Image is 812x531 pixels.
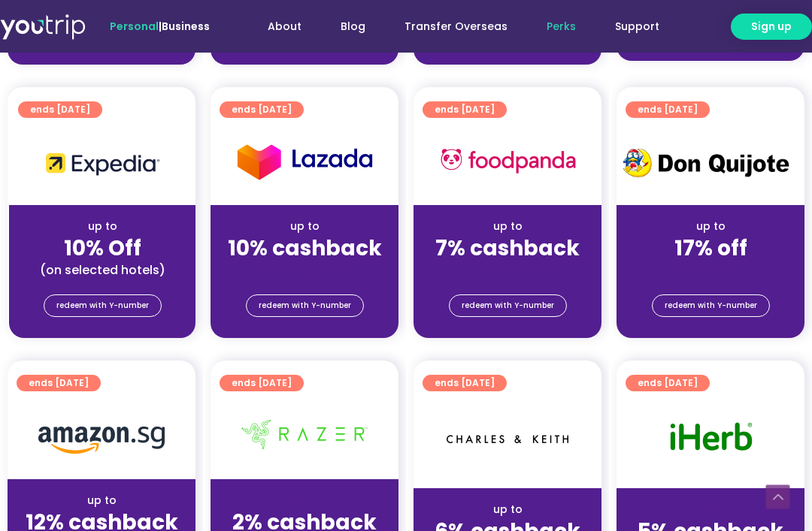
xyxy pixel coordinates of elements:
[17,375,101,391] a: ends [DATE]
[223,493,386,508] div: up to
[731,14,812,40] a: Sign up
[423,101,507,118] a: ends [DATE]
[248,13,321,41] a: About
[220,375,304,391] a: ends [DATE]
[629,262,792,278] div: (for stays only)
[223,219,386,234] div: up to
[652,294,770,317] a: redeem with Y-number
[751,19,792,35] span: Sign up
[629,219,792,234] div: up to
[626,101,710,118] a: ends [DATE]
[321,13,385,41] a: Blog
[64,234,141,263] strong: 10% Off
[435,234,580,263] strong: 7% cashback
[20,493,183,508] div: up to
[527,13,595,41] a: Perks
[259,295,351,316] span: redeem with Y-number
[449,294,567,317] a: redeem with Y-number
[162,19,210,34] a: Business
[435,101,495,118] span: ends [DATE]
[21,262,183,278] div: (on selected hotels)
[110,19,210,34] span: |
[426,262,589,278] div: (for stays only)
[595,13,679,41] a: Support
[56,295,149,316] span: redeem with Y-number
[21,219,183,234] div: up to
[232,101,292,118] span: ends [DATE]
[223,262,386,278] div: (for stays only)
[220,101,304,118] a: ends [DATE]
[426,219,589,234] div: up to
[29,375,89,391] span: ends [DATE]
[228,234,382,263] strong: 10% cashback
[385,13,527,41] a: Transfer Overseas
[665,295,757,316] span: redeem with Y-number
[426,502,589,517] div: up to
[626,375,710,391] a: ends [DATE]
[30,101,90,118] span: ends [DATE]
[638,101,698,118] span: ends [DATE]
[18,101,102,118] a: ends [DATE]
[462,295,554,316] span: redeem with Y-number
[232,375,292,391] span: ends [DATE]
[243,13,679,41] nav: Menu
[110,19,159,34] span: Personal
[674,234,747,263] strong: 17% off
[44,294,162,317] a: redeem with Y-number
[423,375,507,391] a: ends [DATE]
[629,502,792,517] div: up to
[638,375,698,391] span: ends [DATE]
[246,294,364,317] a: redeem with Y-number
[435,375,495,391] span: ends [DATE]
